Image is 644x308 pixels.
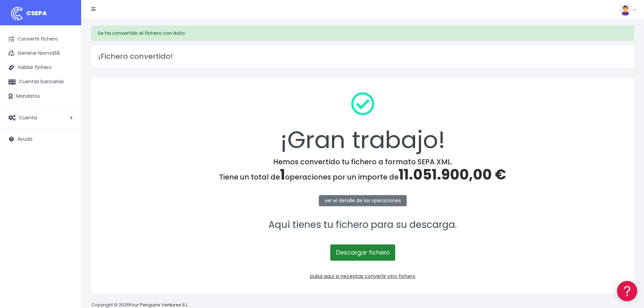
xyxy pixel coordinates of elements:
[3,61,78,75] a: Validar fichero
[3,111,78,125] a: Cuenta
[100,87,625,158] div: ¡Gran trabajo!
[399,165,506,185] span: 11.051.900,00 €
[8,5,25,22] img: logo
[26,9,47,17] span: CSEPA
[3,132,78,146] a: Ayuda
[310,273,415,280] a: pulsa aquí si necesitas convertir otro fichero
[3,32,78,46] a: Convertir fichero
[91,26,634,41] div: Se ha convertido el fichero con éxito
[319,195,407,206] a: ver el detalle de las operaciones
[18,136,32,142] span: Ayuda
[280,165,285,185] span: 1
[3,89,78,103] a: Mandatos
[3,46,78,61] a: Generar Norma58
[3,75,78,89] a: Cuentas bancarias
[330,244,395,261] a: Descargar fichero
[100,158,625,183] h4: Hemos convertido tu fichero a formato SEPA XML. Tiene un total de operaciones por un importe de
[98,52,627,61] h3: ¡Fichero convertido!
[129,302,189,308] a: Four Penguins Ventures S.L.
[619,3,631,16] img: profile
[100,217,625,233] p: Aquí tienes tu fichero para su descarga.
[19,114,37,121] span: Cuenta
